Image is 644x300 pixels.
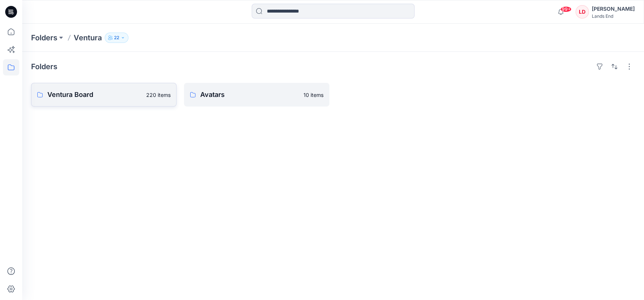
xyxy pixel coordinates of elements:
p: 22 [114,34,119,42]
span: 99+ [560,6,571,12]
a: Avatars10 items [184,83,329,107]
button: 22 [105,33,128,43]
a: Ventura Board220 items [31,83,177,107]
p: Ventura [74,33,102,43]
div: Lands End [592,13,635,19]
div: [PERSON_NAME] [592,4,635,13]
p: 10 items [303,91,323,99]
div: LD [576,5,589,18]
p: Avatars [200,90,299,100]
h4: Folders [31,62,57,71]
p: Ventura Board [47,90,142,100]
a: Folders [31,33,57,43]
p: 220 items [146,91,171,99]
